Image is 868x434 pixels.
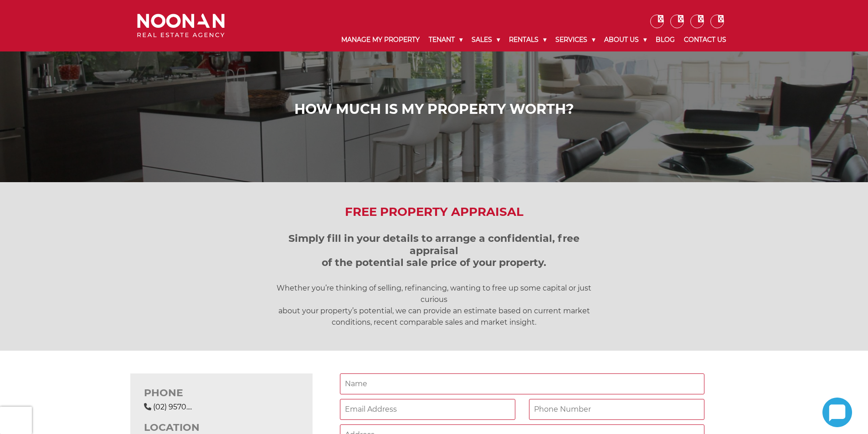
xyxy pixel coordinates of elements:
[263,282,605,328] p: Whether you’re thinking of selling, refinancing, wanting to free up some capital or just curious ...
[144,422,299,434] h3: LOCATION
[137,14,225,38] img: Noonan Real Estate Agency
[340,399,515,420] input: Email Address
[263,233,605,269] h3: Simply fill in your details to arrange a confidential, free appraisal of the potential sale price...
[529,399,704,420] input: Phone Number
[504,28,551,51] a: Rentals
[467,28,504,51] a: Sales
[679,28,731,51] a: Contact Us
[139,101,729,117] h1: How Much is My Property Worth?
[337,28,424,51] a: Manage My Property
[600,28,651,51] a: About Us
[551,28,600,51] a: Services
[153,403,192,411] a: Click to reveal phone number
[153,403,192,411] span: (02) 9570....
[130,205,738,219] h2: Free Property Appraisal
[424,28,467,51] a: Tenant
[340,373,704,394] input: Name
[651,28,679,51] a: Blog
[144,387,299,399] h3: PHONE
